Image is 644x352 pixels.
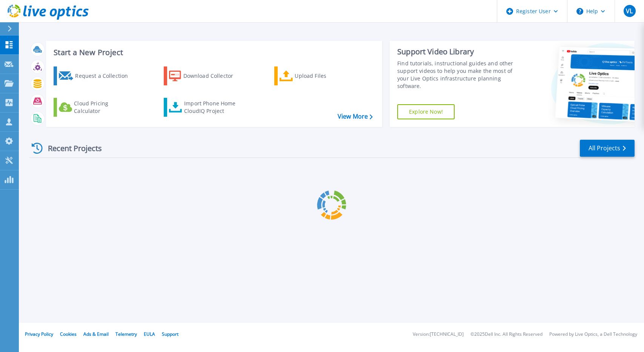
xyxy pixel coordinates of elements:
a: Upload Files [274,66,358,85]
li: Powered by Live Optics, a Dell Technology [549,332,637,337]
li: Version: [TECHNICAL_ID] [413,332,464,337]
a: Cookies [60,331,77,337]
a: Explore Now! [397,104,455,119]
div: Find tutorials, instructional guides and other support videos to help you make the most of your L... [397,60,521,90]
span: VL [626,8,633,14]
h3: Start a New Project [54,48,372,57]
li: © 2025 Dell Inc. All Rights Reserved [470,332,543,337]
div: Request a Collection [75,68,135,83]
div: Download Collector [183,68,244,83]
div: Upload Files [295,68,355,83]
a: Request a Collection [54,66,138,85]
a: View More [338,113,373,120]
div: Cloud Pricing Calculator [74,100,134,115]
div: Import Phone Home CloudIQ Project [184,100,243,115]
a: Download Collector [164,66,248,85]
a: Telemetry [115,331,137,337]
div: Support Video Library [397,47,521,57]
a: Ads & Email [83,331,109,337]
a: EULA [144,331,155,337]
a: Privacy Policy [25,331,53,337]
a: Support [162,331,178,337]
a: All Projects [580,140,635,157]
a: Cloud Pricing Calculator [54,98,138,117]
div: Recent Projects [29,139,112,157]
